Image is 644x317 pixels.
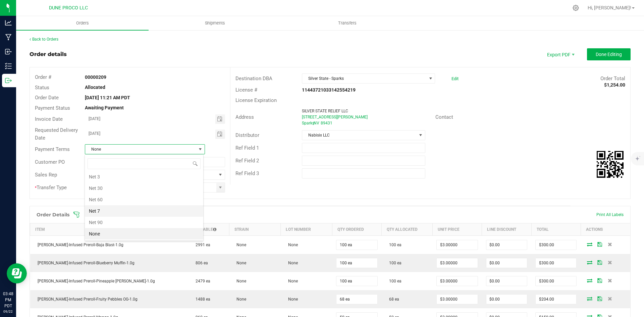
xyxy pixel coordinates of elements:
[235,87,257,93] span: License #
[435,114,453,120] span: Contact
[229,223,281,236] th: Strain
[3,309,13,314] p: 09/22
[302,130,416,140] span: Nabisix LLC
[85,182,203,194] li: Net 30
[313,121,314,125] span: ,
[34,243,123,247] span: [PERSON_NAME]-Infused Preroll-Baja Blast-1.0g
[600,75,625,82] span: Order Total
[5,77,12,84] inline-svg: Outbound
[35,74,51,80] span: Order #
[235,158,259,164] span: Ref Field 2
[597,151,624,178] img: Scan me!
[5,63,12,69] inline-svg: Inventory
[5,19,12,26] inline-svg: Analytics
[285,279,298,283] span: None
[85,228,203,240] li: None
[332,223,381,236] th: Qty Ordered
[235,170,259,176] span: Ref Field 3
[540,48,580,60] li: Export PDF
[37,212,69,217] h1: Order Details
[233,279,246,283] span: None
[605,242,615,246] span: Delete Order Detail
[605,260,615,264] span: Delete Order Detail
[336,258,377,268] input: 0
[302,115,368,119] span: [STREET_ADDRESS][PERSON_NAME]
[35,105,70,111] span: Payment Status
[5,48,12,55] inline-svg: Inbound
[536,295,576,304] input: 0
[85,194,203,205] li: Net 60
[34,297,138,302] span: [PERSON_NAME]-Infused Preroll-Fruity Pebbles OG-1.0g
[215,114,225,124] span: Toggle calendar
[35,184,67,191] span: Transfer Type
[314,121,319,125] span: NV
[597,151,624,178] qrcode: 00000209
[536,258,576,268] input: 0
[536,240,576,250] input: 0
[7,263,27,283] iframe: Resource center
[587,48,631,60] button: Done Editing
[49,5,88,11] span: DUNE PROCO LLC
[192,261,208,265] span: 806 ea
[302,87,356,93] strong: 11443721033142554219
[233,243,246,247] span: None
[302,109,348,113] span: SILVER STATE RELIEF LLC
[321,121,332,125] span: 89431
[233,261,246,265] span: None
[386,243,401,247] span: 100 ea
[605,297,615,301] span: Delete Order Detail
[285,297,298,302] span: None
[386,297,399,302] span: 68 ea
[437,258,477,268] input: 0
[336,240,377,250] input: 0
[196,20,234,26] span: Shipments
[329,20,366,26] span: Transfers
[386,261,401,265] span: 100 ea
[302,121,314,125] span: Sparks
[192,279,210,283] span: 2479 ea
[285,243,298,247] span: None
[437,276,477,286] input: 0
[235,97,277,103] span: License Expiration
[192,243,210,247] span: 2991 ea
[85,171,203,182] li: Net 3
[437,295,477,304] input: 0
[233,297,246,302] span: None
[302,74,426,83] span: Silver State - Sparks
[85,74,106,80] strong: 00000209
[85,95,130,100] strong: [DATE] 11:21 AM PDT
[192,297,210,302] span: 1488 ea
[30,223,189,236] th: Item
[486,240,527,250] input: 0
[85,217,203,228] li: Net 90
[536,276,576,286] input: 0
[35,95,59,101] span: Order Date
[149,16,281,30] a: Shipments
[482,223,531,236] th: Line Discount
[35,85,49,91] span: Status
[215,129,225,139] span: Toggle calendar
[235,75,272,82] span: Destination DBA
[588,5,631,10] span: Hi, [PERSON_NAME]!
[581,223,630,236] th: Actions
[386,279,401,283] span: 100 ea
[16,16,149,30] a: Orders
[188,223,229,236] th: Sellable
[595,242,605,246] span: Save Order Detail
[35,127,78,141] span: Requested Delivery Date
[605,278,615,282] span: Delete Order Detail
[486,258,527,268] input: 0
[235,114,254,120] span: Address
[5,34,12,41] inline-svg: Manufacturing
[85,105,124,110] strong: Awaiting Payment
[35,159,65,165] span: Customer PO
[595,260,605,264] span: Save Order Detail
[336,295,377,304] input: 0
[595,297,605,301] span: Save Order Detail
[235,132,259,138] span: Distributor
[30,50,67,58] div: Order details
[432,223,482,236] th: Unit Price
[595,278,605,282] span: Save Order Detail
[35,116,63,122] span: Invoice Date
[67,20,98,26] span: Orders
